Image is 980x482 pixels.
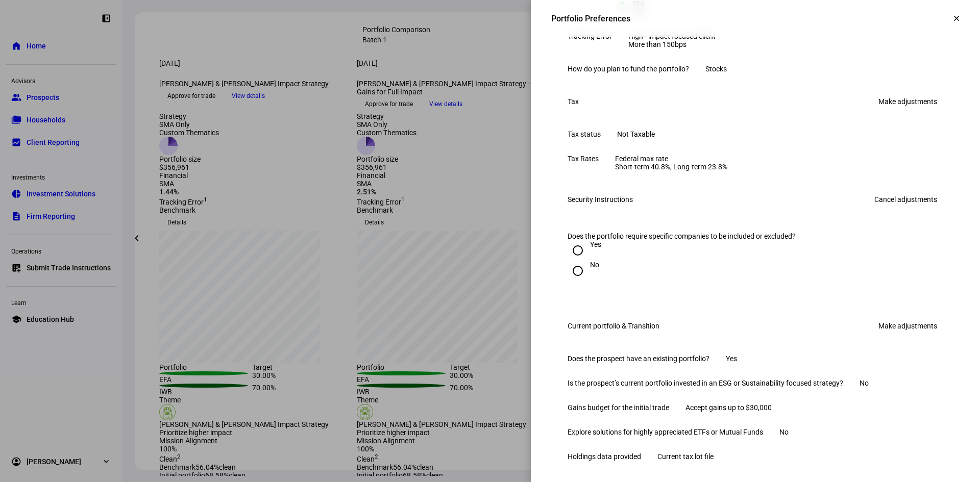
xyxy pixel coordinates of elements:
[617,130,655,138] div: Not Taxable
[568,65,689,73] div: How do you plan to fund the portfolio?
[872,318,943,334] a: Make adjustments
[726,354,737,363] div: Yes
[952,14,961,23] mat-icon: clear
[568,379,843,387] div: Is the prospect’s current portfolio invested in an ESG or Sustainability focused strategy?
[779,428,789,436] div: No
[657,452,714,461] a: Toth Mehta Joint account version 3 ETHIC POSITIONS CostBasis_Acct_12632417_082725.114101AM_ET.csv
[568,403,669,412] div: Gains budget for the initial trade
[568,354,709,363] div: Does the prospect have an existing portfolio?
[568,97,579,106] div: Tax
[628,40,716,48] div: More than 150bps
[568,452,641,461] div: Holdings data provided
[615,163,727,171] div: Short-term 40.8%, Long-term 23.8%
[860,379,869,387] div: No
[685,403,772,412] div: Accept gains up to $30,000
[568,428,763,436] div: Explore solutions for highly appreciated ETFs or Mutual Funds
[590,261,599,269] div: No
[568,195,633,204] div: Security Instructions
[705,65,727,73] div: Stocks
[872,93,943,110] a: Make adjustments
[568,155,599,163] div: Tax Rates
[568,130,601,138] div: Tax status
[590,240,601,248] div: Yes
[615,155,727,171] div: Federal max rate
[551,14,630,23] div: Portfolio Preferences
[657,452,714,461] span: Current tax lot file
[868,191,943,208] a: Cancel adjustments
[568,322,659,330] div: Current portfolio & Transition
[568,232,830,240] div: Does the portfolio require specific companies to be included or excluded?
